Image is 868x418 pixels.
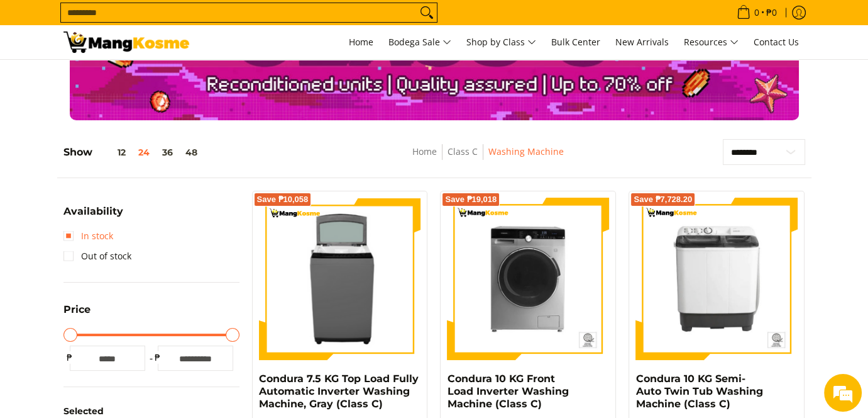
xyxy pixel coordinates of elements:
[382,25,458,59] a: Bodega Sale
[156,147,179,157] button: 36
[259,373,419,410] a: Condura 7.5 KG Top Load Fully Automatic Inverter Washing Machine, Gray (Class C)
[63,146,204,159] h5: Show
[488,144,564,160] span: Washing Machine
[752,8,761,17] span: 0
[63,406,239,417] h6: Selected
[447,198,609,360] img: Condura 10 KG Front Load Inverter Washing Machine (Class C)
[63,305,91,315] span: Price
[388,35,451,50] span: Bodega Sale
[609,25,675,59] a: New Arrivals
[92,147,132,157] button: 12
[206,6,236,37] div: Minimize live chat window
[63,206,123,226] summary: Open
[257,196,309,203] span: Save ₱10,058
[6,281,239,325] textarea: Type your message and click 'Submit'
[63,206,123,217] span: Availability
[26,127,219,254] span: We are offline. Please leave us a message.
[635,373,762,410] a: Condura 10 KG Semi-Auto Twin Tub Washing Machine (Class C)
[417,3,437,22] button: Search
[343,25,380,59] a: Home
[615,36,669,48] span: New Arrivals
[63,31,189,53] img: Class C Home &amp; Business Appliances: Up to 70% Off l Mang Kosme
[634,196,692,203] span: Save ₱7,728.20
[63,226,113,246] a: In stock
[635,198,798,360] img: condura-semi-automatic-10-kilos-twin-tub-washing-machine-front-view-class-c-mang-kosme
[747,25,805,59] a: Contact Us
[202,25,805,59] nav: Main Menu
[324,144,652,172] nav: Breadcrumbs
[63,351,76,364] span: ₱
[132,147,156,157] button: 24
[466,35,536,50] span: Shop by Class
[545,25,607,59] a: Bulk Center
[754,36,799,48] span: Contact Us
[551,36,600,48] span: Bulk Center
[65,71,211,87] div: Leave a message
[448,145,478,157] a: Class C
[151,351,164,364] span: ₱
[179,147,204,157] button: 48
[349,36,373,48] span: Home
[63,305,91,324] summary: Open
[678,25,745,59] a: Resources
[265,198,414,360] img: condura-7.5kg-fully-automatic-top-load-inverter-washing-machine-class-a-full-view-mang-kosme
[445,196,497,203] span: Save ₱19,018
[684,35,739,50] span: Resources
[63,246,131,266] a: Out of stock
[764,8,779,17] span: ₱0
[412,145,437,157] a: Home
[184,325,228,342] em: Submit
[460,25,542,59] a: Shop by Class
[447,373,568,410] a: Condura 10 KG Front Load Inverter Washing Machine (Class C)
[733,6,781,20] span: •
